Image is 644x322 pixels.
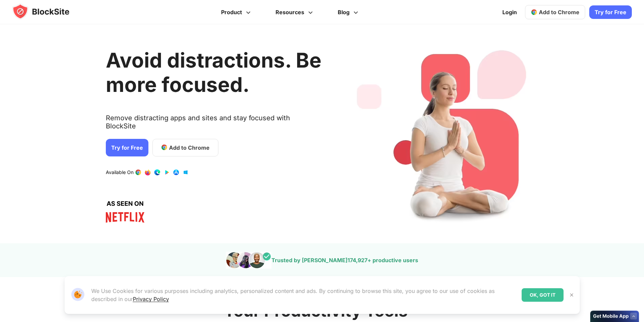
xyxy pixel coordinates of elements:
[106,48,321,97] h1: Avoid distractions. Be more focused.
[539,9,579,16] span: Add to Chrome
[106,169,134,176] text: Available On
[271,257,418,264] text: Trusted by [PERSON_NAME] + productive users
[569,292,574,298] img: Close
[226,252,271,269] img: pepole images
[522,288,564,302] div: OK, GOT IT
[498,4,521,20] a: Login
[589,5,632,19] a: Try for Free
[348,257,367,264] span: 174,927
[133,296,169,302] a: Privacy Policy
[152,139,218,156] a: Add to Chrome
[12,3,82,20] img: blocksite-icon.5d769676.svg
[106,114,321,135] text: Remove distracting apps and sites and stay focused with BlockSite
[106,139,148,156] a: Try for Free
[169,143,210,151] span: Add to Chrome
[91,287,516,303] p: We Use Cookies for various purposes including analytics, personalized content and ads. By continu...
[525,5,585,19] a: Add to Chrome
[567,291,576,299] button: Close
[531,9,538,16] img: chrome-icon.svg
